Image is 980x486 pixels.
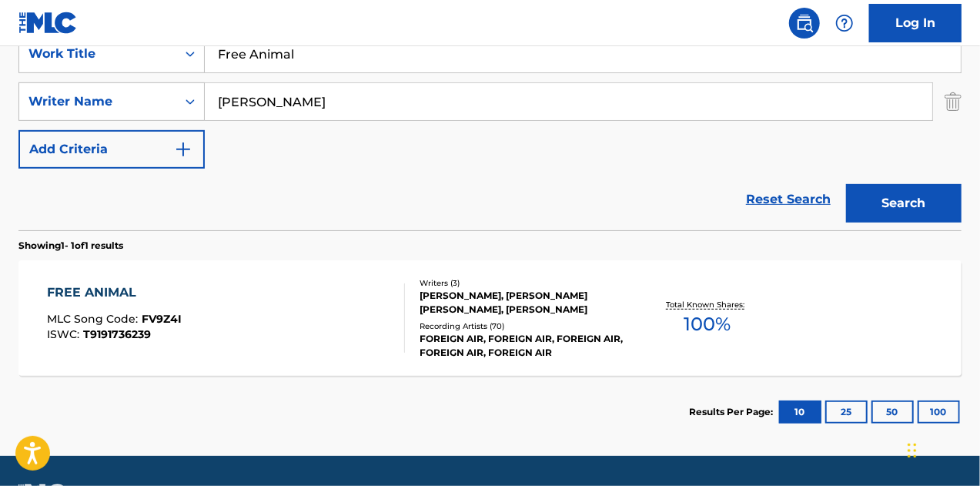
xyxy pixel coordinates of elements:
a: FREE ANIMALMLC Song Code:FV9Z4IISWC:T9191736239Writers (3)[PERSON_NAME], [PERSON_NAME] [PERSON_NA... [18,260,962,376]
iframe: Chat Widget [903,412,980,486]
button: 100 [918,401,960,424]
a: Public Search [789,8,820,39]
button: Add Criteria [18,130,205,169]
img: 9d2ae6d4665cec9f34b9.svg [174,140,192,159]
div: FOREIGN AIR, FOREIGN AIR, FOREIGN AIR, FOREIGN AIR, FOREIGN AIR [420,332,629,360]
span: T9191736239 [83,327,151,341]
div: Help [829,8,860,39]
div: Drag [908,427,917,474]
div: FREE ANIMAL [47,283,182,302]
div: Work Title [28,45,167,63]
img: Delete Criterion [945,82,962,121]
span: 100 % [684,310,731,338]
p: Results Per Page: [689,405,777,419]
img: help [835,14,854,32]
div: [PERSON_NAME], [PERSON_NAME] [PERSON_NAME], [PERSON_NAME] [420,289,629,317]
span: ISWC : [47,327,83,341]
p: Showing 1 - 1 of 1 results [18,239,123,253]
span: FV9Z4I [142,312,182,326]
button: 10 [779,401,821,424]
div: Writers ( 3 ) [420,277,629,289]
div: Writer Name [28,92,167,111]
button: 50 [871,401,914,424]
button: Search [846,184,962,223]
div: Recording Artists ( 70 ) [420,320,629,332]
span: MLC Song Code : [47,312,142,326]
img: search [795,14,814,32]
p: Total Known Shares: [667,299,749,310]
button: 25 [825,401,868,424]
form: Search Form [18,35,962,230]
img: MLC Logo [18,12,78,34]
a: Log In [869,4,962,42]
a: Reset Search [738,183,838,216]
